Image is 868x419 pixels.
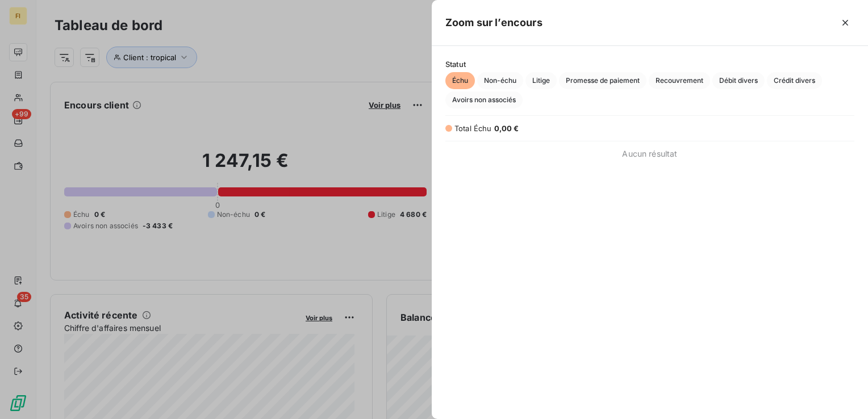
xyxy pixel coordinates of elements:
button: Échu [445,72,475,89]
button: Crédit divers [767,72,822,89]
button: Promesse de paiement [559,72,646,89]
button: Avoirs non associés [445,91,523,108]
button: Débit divers [712,72,765,89]
button: Litige [525,72,557,89]
span: Total Échu [454,124,492,133]
span: Statut [445,60,854,69]
span: Aucun résultat [622,148,677,160]
h5: Zoom sur l’encours [445,15,542,31]
span: 0,00 € [494,124,519,133]
iframe: Intercom live chat [829,380,857,408]
button: Recouvrement [649,72,710,89]
button: Non-échu [477,72,523,89]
